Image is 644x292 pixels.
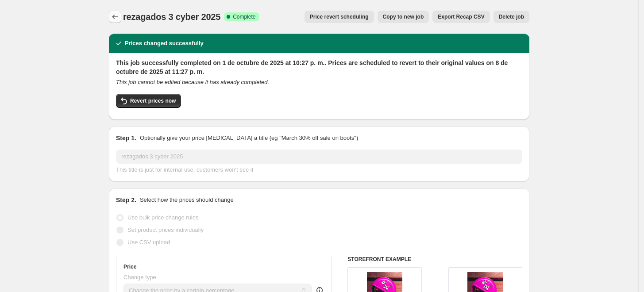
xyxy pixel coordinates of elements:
button: Revert prices now [116,94,181,108]
span: Set product prices individually [127,227,204,233]
h6: STOREFRONT EXAMPLE [347,256,522,263]
button: Price revert scheduling [305,11,374,23]
span: Use CSV upload [127,239,170,246]
span: Export Recap CSV [438,13,484,20]
span: Use bulk price change rules [127,214,198,221]
span: Price revert scheduling [310,13,369,20]
input: 30% off holiday sale [116,150,522,164]
p: Optionally give your price [MEDICAL_DATA] a title (eg "March 30% off sale on boots") [140,134,358,142]
span: Copy to new job [383,13,424,20]
h2: Prices changed successfully [125,39,204,48]
button: Delete job [494,11,529,23]
button: Export Recap CSV [432,11,490,23]
button: Copy to new job [378,11,429,23]
i: This job cannot be edited because it has already completed. [116,79,269,85]
button: Price change jobs [109,11,121,23]
span: Complete [233,13,255,20]
span: Change type [123,274,156,280]
span: rezagados 3 cyber 2025 [123,12,220,22]
h2: Step 1. [116,134,136,142]
h2: This job successfully completed on 1 de octubre de 2025 at 10:27 p. m.. Prices are scheduled to r... [116,58,522,76]
span: This title is just for internal use, customers won't see it [116,166,253,173]
h2: Step 2. [116,196,136,204]
span: Delete job [499,13,524,20]
p: Select how the prices should change [140,196,234,204]
h3: Price [123,263,136,270]
span: Revert prices now [130,97,176,104]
